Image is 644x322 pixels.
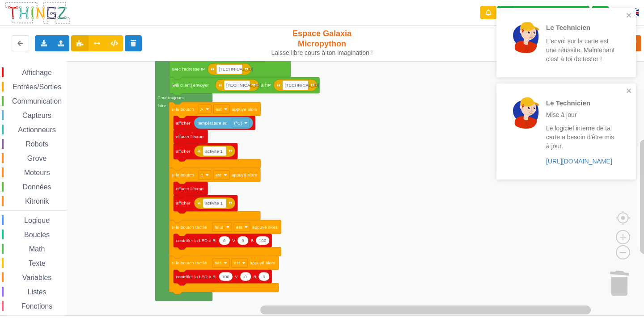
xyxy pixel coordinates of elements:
span: Communication [11,97,63,105]
text: est [236,225,242,230]
text: activite 1 [205,149,223,154]
text: Pour toujours [157,95,184,100]
p: Mise à jour [546,110,616,119]
text: 100 [259,238,267,243]
text: si le bouton [171,107,194,112]
text: si le bouton tactile [171,260,207,265]
span: Fonctions [20,302,54,310]
text: haut [215,225,224,230]
span: Entrées/Sorties [11,83,63,91]
text: bas [215,260,222,265]
text: A [200,107,203,112]
text: faire [157,103,166,108]
p: Le Technicien [546,23,616,32]
text: [TECHNICAL_ID] [219,67,253,71]
text: afficher [176,201,191,205]
text: est [234,260,240,265]
text: B [200,172,203,177]
text: 0 [241,238,244,243]
span: Robots [24,140,50,148]
text: si le bouton tactile [171,225,207,230]
span: Moteurs [23,169,51,176]
text: avec l'adresse IP [171,67,205,71]
text: 0 [244,274,247,279]
span: Boucles [23,231,51,238]
p: Le Technicien [546,98,616,108]
span: Texte [27,259,47,267]
text: (°C) [234,121,242,125]
text: température en [197,121,227,125]
span: Capteurs [21,112,53,119]
text: [TECHNICAL_ID] [226,83,261,88]
text: effacer l'écran [176,186,203,191]
text: B [251,238,254,243]
span: Listes [26,288,48,296]
text: appuyé alors [232,107,257,112]
text: V [235,274,238,279]
div: Espace Galaxia Micropython [267,29,377,57]
text: est [216,107,221,112]
span: Variables [21,274,53,281]
text: est [216,172,221,177]
span: Données [21,183,53,191]
button: close [626,12,632,20]
text: B [254,274,257,279]
text: à l'IP [261,83,271,88]
text: [TECHNICAL_ID] [285,83,319,88]
p: L'envoi sur la carte est une réussite. Maintenant c'est à toi de tester ! [546,37,616,63]
div: Ta base fonctionne bien ! [497,6,589,20]
img: thingz_logo.png [4,1,71,25]
span: Grove [26,155,48,162]
text: afficher [176,149,191,154]
button: close [626,87,632,96]
a: [URL][DOMAIN_NAME] [546,158,612,165]
text: 100 [222,274,229,279]
text: 0 [263,274,265,279]
p: Le logiciel interne de ta carte a besoin d'être mis à jour. [546,124,616,151]
text: effacer l'écran [176,134,203,139]
span: Kitronik [24,197,50,205]
span: Actionneurs [17,126,57,134]
span: Affichage [21,69,53,76]
text: si le bouton [171,172,194,177]
text: activite 1 [205,201,223,205]
text: V [232,238,235,243]
text: appuyé alors [232,172,257,177]
text: 0 [223,238,226,243]
text: contrôler la LED à R [176,238,216,243]
span: Math [28,245,47,253]
text: contrôler la LED à R [176,274,216,279]
text: appuyé alors [250,260,275,265]
span: Logique [23,217,51,224]
text: afficher [176,121,191,125]
div: Laisse libre cours à ton imagination ! [267,49,377,57]
text: appuyé alors [252,225,278,230]
text: [wifi client] envoyer [171,83,209,88]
